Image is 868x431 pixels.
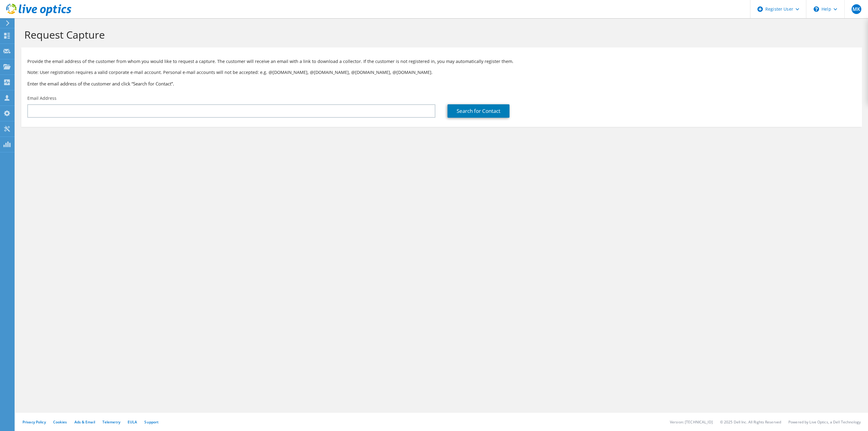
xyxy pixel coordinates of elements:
[27,95,57,101] label: Email Address
[788,419,861,425] li: Powered by Live Optics, a Dell Technology
[27,69,856,76] p: Note: User registration requires a valid corporate e-mail account. Personal e-mail accounts will ...
[74,419,95,425] a: Ads & Email
[22,419,46,425] a: Privacy Policy
[852,4,861,14] span: MK
[670,419,713,425] li: Version: [TECHNICAL_ID]
[27,58,856,65] p: Provide the email address of the customer from whom you would like to request a capture. The cust...
[128,419,137,425] a: EULA
[814,6,819,12] svg: \n
[24,28,856,41] h1: Request Capture
[720,419,781,425] li: © 2025 Dell Inc. All Rights Reserved
[53,419,67,425] a: Cookies
[144,419,159,425] a: Support
[27,80,856,87] h3: Enter the email address of the customer and click “Search for Contact”.
[102,419,120,425] a: Telemetry
[448,104,509,118] a: Search for Contact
